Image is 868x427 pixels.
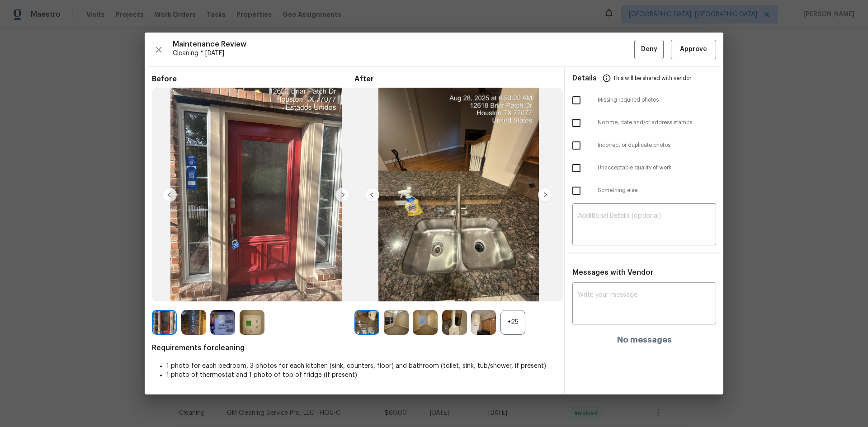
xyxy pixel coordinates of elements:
span: Approve [680,44,707,55]
li: 1 photo for each bedroom, 3 photos for each kitchen (sink, counters, floor) and bathroom (toilet,... [166,361,557,371]
button: Deny [634,40,664,59]
div: No time, date and/or address stamps [565,112,723,134]
img: right-chevron-button-url [335,188,350,202]
span: Messages with Vendor [572,269,653,276]
div: Missing required photos [565,89,723,112]
span: Details [572,67,597,89]
span: After [354,75,557,84]
span: Something else [598,187,716,194]
span: Cleaning * [DATE] [173,49,634,58]
span: No time, date and/or address stamps [598,119,716,127]
span: Maintenance Review [173,40,634,49]
img: left-chevron-button-url [162,188,177,202]
span: Before [152,75,354,84]
span: Missing required photos [598,96,716,104]
span: Unacceptable quality of work [598,164,716,172]
span: Incorrect or duplicate photos [598,141,716,149]
img: right-chevron-button-url [538,188,552,202]
span: Requirements for cleaning [152,343,557,352]
div: Something else [565,179,723,202]
img: left-chevron-button-url [365,188,379,202]
li: 1 photo of thermostat and 1 photo of top of fridge (if present) [166,371,557,380]
div: Unacceptable quality of work [565,157,723,179]
button: Approve [671,40,716,59]
div: +25 [500,310,525,335]
span: This will be shared with vendor [613,67,691,89]
span: Deny [641,44,657,55]
h4: No messages [617,335,672,344]
div: Incorrect or duplicate photos [565,134,723,157]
